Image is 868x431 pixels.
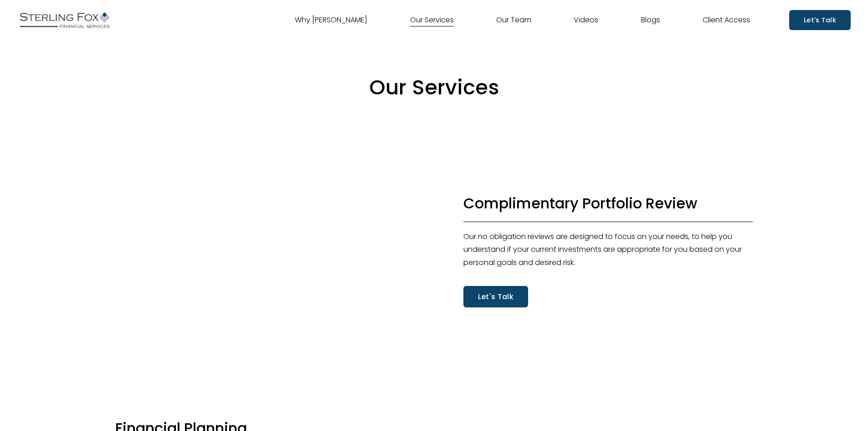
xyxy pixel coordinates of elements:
[496,13,531,27] a: Our Team
[463,193,753,213] h3: Complimentary Portfolio Review
[410,13,454,27] a: Our Services
[17,9,112,31] img: Sterling Fox Financial Services
[574,13,598,27] a: Videos
[641,13,660,27] a: Blogs
[789,10,851,30] a: Let's Talk
[295,13,367,27] a: Why [PERSON_NAME]
[115,74,753,101] h2: Our Services
[463,286,528,307] a: Let's Talk
[463,230,753,270] p: Our no obligation reviews are designed to focus on your needs, to help you understand if your cur...
[703,13,750,27] a: Client Access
